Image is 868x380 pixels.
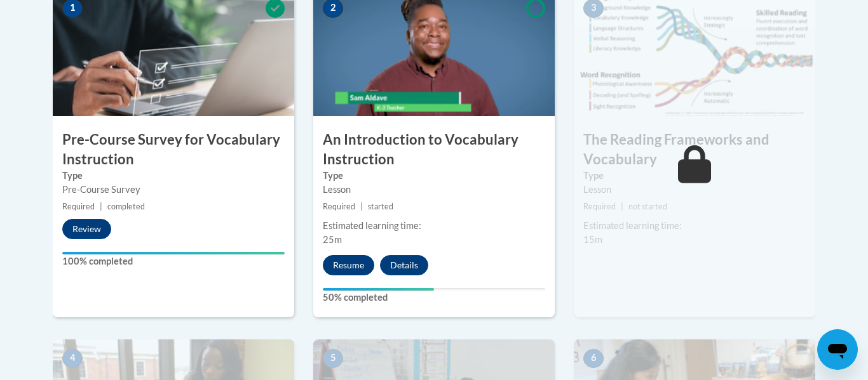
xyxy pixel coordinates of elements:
span: 6 [583,349,604,368]
span: 15m [583,234,602,245]
div: Lesson [323,183,545,197]
div: Your progress [62,252,285,254]
h3: The Reading Frameworks and Vocabulary [574,130,815,169]
label: 100% completed [62,254,285,268]
span: 5 [323,349,343,368]
span: not started [628,202,667,211]
span: | [621,202,623,211]
label: 50% completed [323,291,545,305]
span: started [368,202,393,211]
span: | [100,202,102,211]
span: Required [323,202,355,211]
h3: An Introduction to Vocabulary Instruction [313,130,555,169]
span: | [360,202,363,211]
button: Review [62,219,111,239]
div: Lesson [583,183,806,197]
div: Pre-Course Survey [62,183,285,197]
div: Estimated learning time: [583,219,806,233]
span: 25m [323,234,342,245]
div: Your progress [323,288,434,291]
span: completed [107,202,145,211]
span: 4 [62,349,83,368]
label: Type [583,169,806,183]
label: Type [323,169,545,183]
div: Estimated learning time: [323,219,545,233]
label: Type [62,169,285,183]
h3: Pre-Course Survey for Vocabulary Instruction [53,130,294,169]
iframe: Button to launch messaging window [817,329,858,370]
button: Details [380,255,428,275]
span: Required [583,202,616,211]
span: Required [62,202,95,211]
button: Resume [323,255,374,275]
